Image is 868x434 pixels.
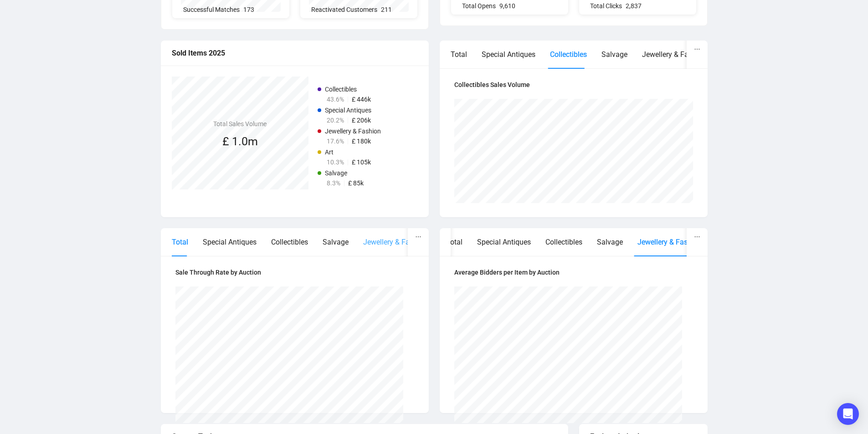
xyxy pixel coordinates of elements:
div: Sold Items 2025 [172,47,418,59]
h4: Total Sales Volume [213,119,267,129]
span: 17.6% [327,138,344,145]
h4: Sale Through Rate by Auction [175,267,414,277]
div: Open Intercom Messenger [837,403,859,425]
div: Special Antiques [203,236,257,248]
div: Special Antiques [482,49,535,60]
span: Total Opens [462,2,496,10]
div: Total [172,236,188,248]
span: Special Antiques [325,107,371,114]
h4: Average Bidders per Item by Auction [454,267,693,277]
span: £ 1.0m [222,135,258,148]
span: Art [325,148,334,156]
div: Salvage [597,236,623,248]
span: Jewellery & Fashion [325,128,381,135]
div: Salvage [323,236,349,248]
span: £ 206k [352,117,371,124]
span: Successful Matches [183,6,240,13]
span: Collectibles [325,86,357,93]
span: 10.3% [327,158,344,166]
div: Jewellery & Fashion [363,236,427,248]
div: Collectibles [271,236,308,248]
div: Collectibles [550,49,587,60]
span: 211 [381,6,392,13]
div: Total [446,236,462,248]
span: 8.3% [327,179,340,187]
div: Salvage [601,49,627,60]
span: 2,837 [626,2,642,10]
div: Collectibles [545,236,582,248]
span: 9,610 [499,2,515,10]
button: ellipsis [408,228,429,245]
span: ellipsis [415,234,421,240]
span: £ 180k [352,138,371,145]
div: Jewellery & Fashion [637,236,702,248]
button: ellipsis [687,41,708,58]
div: Jewellery & Fashion [642,49,706,60]
span: £ 105k [352,158,371,166]
span: £ 85k [348,179,364,187]
div: Total [451,49,467,60]
span: 20.2% [327,117,344,124]
h4: Collectibles Sales Volume [454,80,693,90]
span: 43.6% [327,96,344,103]
span: Total Clicks [590,2,622,10]
button: ellipsis [687,228,708,245]
span: Reactivated Customers [311,6,377,13]
span: 173 [243,6,254,13]
span: £ 446k [352,96,371,103]
span: Salvage [325,169,347,177]
span: ellipsis [694,234,700,240]
span: ellipsis [694,46,700,52]
div: Special Antiques [477,236,531,248]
